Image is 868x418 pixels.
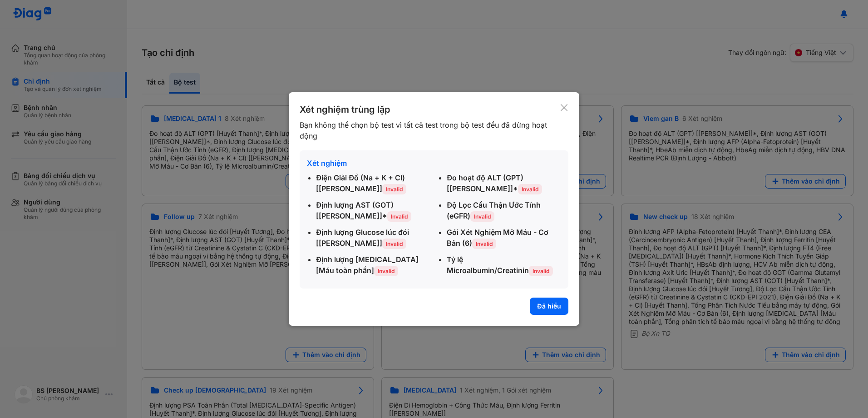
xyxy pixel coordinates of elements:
span: Invalid [374,266,398,276]
div: Định lượng Glucose lúc đói [[PERSON_NAME]] [316,227,430,249]
span: Invalid [470,211,494,222]
div: Đo hoạt độ ALT (GPT) [[PERSON_NAME]]* [447,172,561,194]
span: Invalid [382,184,406,194]
div: Xét nghiệm [307,158,561,169]
div: Bạn không thể chọn bộ test vì tất cả test trong bộ test đều đã dừng hoạt động [300,119,560,141]
button: Đã hiểu [530,298,568,315]
div: Độ Lọc Cầu Thận Ước Tính (eGFR) [447,199,561,221]
div: Xét nghiệm trùng lặp [300,103,560,116]
span: Invalid [472,239,496,249]
div: Tỷ lệ Microalbumin/Creatinin [447,254,561,276]
span: Invalid [518,184,542,194]
span: Invalid [387,211,411,222]
div: Định lượng AST (GOT) [[PERSON_NAME]]* [316,199,430,221]
div: Điện Giải Đồ (Na + K + Cl) [[PERSON_NAME]] [316,172,430,194]
span: Invalid [382,239,406,249]
span: Invalid [529,266,553,276]
div: Định lượng [MEDICAL_DATA] [Máu toàn phần] [316,254,430,276]
div: Gói Xét Nghiệm Mỡ Máu - Cơ Bản (6) [447,227,561,249]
